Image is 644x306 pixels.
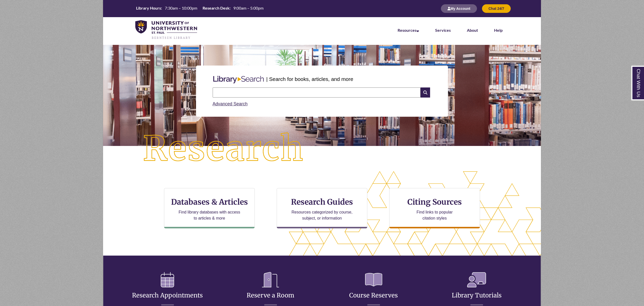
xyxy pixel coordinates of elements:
[389,188,480,228] a: Citing Sources Find links to popular citation styles
[404,197,465,207] h3: Citing Sources
[135,20,197,40] img: UNWSP Library Logo
[441,4,477,13] button: My Account
[421,87,430,98] i: Search
[482,6,511,11] a: Chat 24/7
[134,5,266,12] a: Hours Today
[134,5,163,11] th: Library Hours:
[125,115,322,183] img: Research
[277,188,367,228] a: Research Guides Resources categorized by course, subject, or information
[289,209,355,221] p: Resources categorized by course, subject, or information
[164,188,255,228] a: Databases & Articles Find library databases with access to articles & more
[494,28,503,33] a: Help
[435,28,451,33] a: Services
[281,197,363,207] h3: Research Guides
[168,197,250,207] h3: Databases & Articles
[247,279,294,299] a: Reserve a Room
[349,279,398,299] a: Course Reserves
[132,279,203,299] a: Research Appointments
[177,209,242,221] p: Find library databases with access to articles & more
[213,101,248,106] a: Advanced Search
[165,6,197,10] span: 7:30am – 10:00pm
[266,75,353,83] p: | Search for books, articles, and more
[441,6,477,11] a: My Account
[452,279,502,299] a: Library Tutorials
[201,5,231,11] th: Research Desk:
[398,28,419,33] a: Resources
[410,209,459,221] p: Find links to popular citation styles
[482,4,511,13] button: Chat 24/7
[211,74,266,85] img: Libary Search
[233,6,264,10] span: 9:00am – 5:00pm
[467,28,478,33] a: About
